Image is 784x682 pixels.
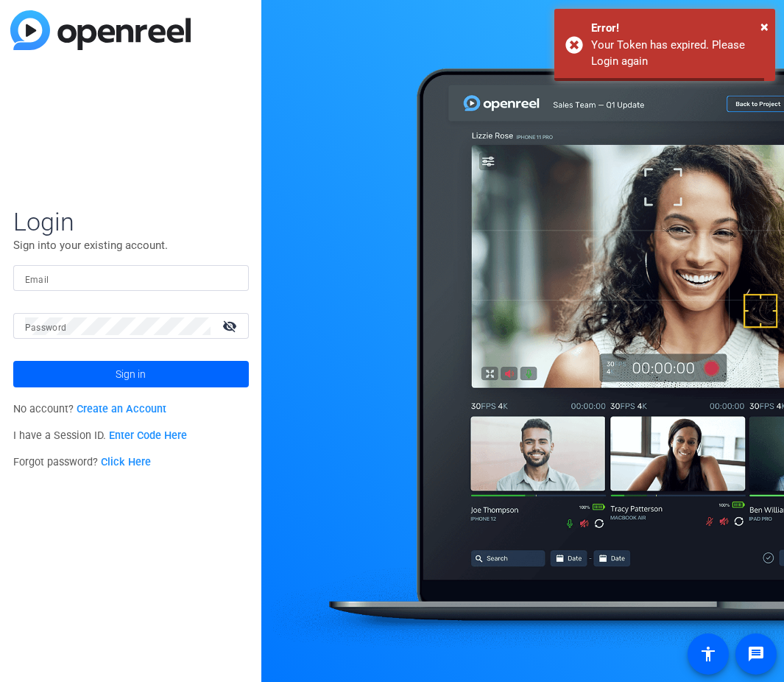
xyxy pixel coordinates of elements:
[760,18,769,35] span: ×
[25,275,49,285] mat-label: Email
[13,429,188,442] span: I have a Session ID.
[109,429,187,442] a: Enter Code Here
[25,270,237,287] input: Enter Email Address
[591,37,764,70] div: Your Token has expired. Please Login again
[13,206,249,237] span: Login
[77,403,166,415] a: Create an Account
[116,356,146,393] span: Sign in
[213,315,249,337] mat-icon: visibility_off
[13,361,249,387] button: Sign in
[591,20,764,37] div: Error!
[13,456,152,468] span: Forgot password?
[13,237,249,253] p: Sign into your existing account.
[699,645,717,663] mat-icon: accessibility
[747,645,765,663] mat-icon: message
[101,456,151,468] a: Click Here
[10,10,191,50] img: blue-gradient.svg
[25,323,67,333] mat-label: Password
[13,403,167,415] span: No account?
[760,15,769,38] button: Close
